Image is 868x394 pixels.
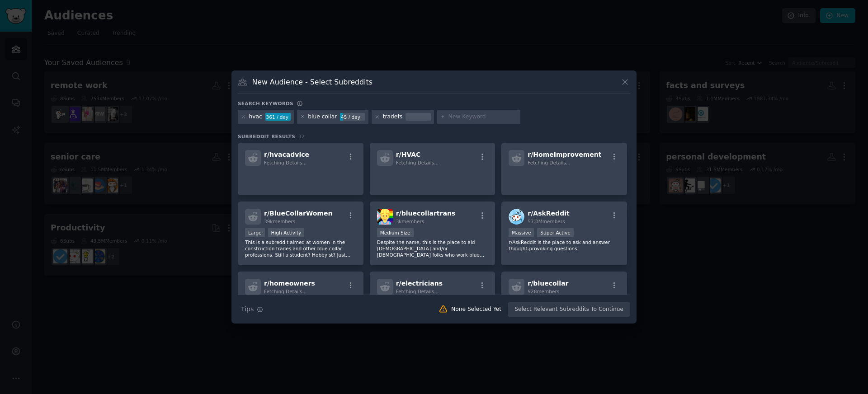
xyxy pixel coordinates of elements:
[264,219,295,224] span: 39k members
[528,219,565,224] span: 57.0M members
[396,210,456,217] span: r/ bluecollartrans
[509,209,524,225] img: AskReddit
[264,289,307,294] span: Fetching Details...
[298,134,305,139] span: 32
[396,280,443,287] span: r/ electricians
[308,113,337,121] div: blue collar
[451,305,501,314] div: None Selected Yet
[241,305,254,314] span: Tips
[268,228,305,237] div: High Activity
[396,151,421,158] span: r/ HVAC
[509,228,534,237] div: Massive
[264,280,315,287] span: r/ homeowners
[528,151,601,158] span: r/ HomeImprovement
[238,100,293,107] h3: Search keywords
[537,228,574,237] div: Super Active
[377,209,393,225] img: bluecollartrans
[340,113,365,121] div: 45 / day
[245,228,265,237] div: Large
[528,160,570,165] span: Fetching Details...
[396,219,425,224] span: 3k members
[377,239,488,258] p: Despite the name, this is the place to aid [DEMOGRAPHIC_DATA] and/or [DEMOGRAPHIC_DATA] folks who...
[528,289,559,294] span: 928 members
[264,160,307,165] span: Fetching Details...
[396,289,439,294] span: Fetching Details...
[238,133,295,140] span: Subreddit Results
[264,210,332,217] span: r/ BlueCollarWomen
[245,239,356,258] p: This is a subreddit aimed at women in the construction trades and other blue collar professions. ...
[238,301,266,317] button: Tips
[396,160,439,165] span: Fetching Details...
[509,239,620,252] p: r/AskReddit is the place to ask and answer thought-provoking questions.
[528,280,568,287] span: r/ bluecollar
[252,77,373,87] h3: New Audience - Select Subreddits
[265,113,291,121] div: 361 / day
[448,113,517,121] input: New Keyword
[377,228,414,237] div: Medium Size
[528,210,569,217] span: r/ AskReddit
[383,113,402,121] div: tradefs
[264,151,309,158] span: r/ hvacadvice
[249,113,262,121] div: hvac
